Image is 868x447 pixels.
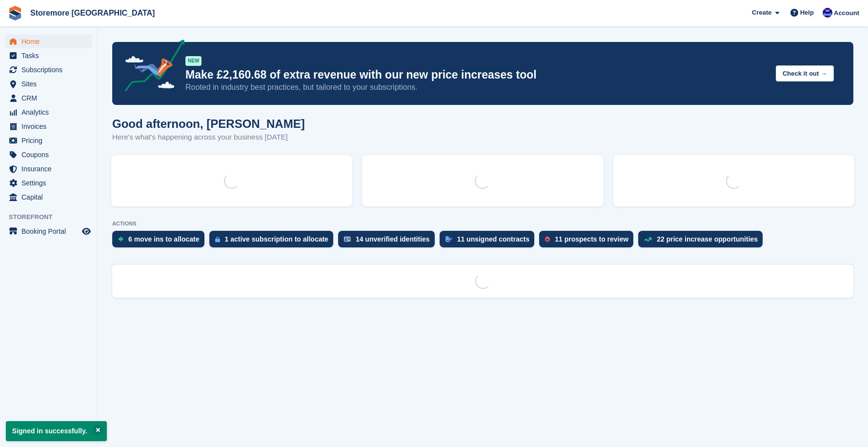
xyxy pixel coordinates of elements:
p: ACTIONS [112,221,853,227]
div: 22 price increase opportunities [657,235,758,243]
img: contract_signature_icon-13c848040528278c33f63329250d36e43548de30e8caae1d1a13099fd9432cc5.svg [445,236,452,242]
span: Home [21,35,80,48]
a: 11 unsigned contracts [440,231,540,252]
a: 6 move ins to allocate [112,231,209,252]
a: menu [5,105,92,119]
a: menu [5,49,92,62]
span: Help [800,8,814,18]
img: Angela [823,8,832,18]
span: Account [834,8,859,18]
div: 6 move ins to allocate [128,235,200,243]
span: Tasks [21,49,80,62]
span: Settings [21,176,80,190]
a: 14 unverified identities [338,231,440,252]
span: Subscriptions [21,63,80,77]
img: verify_identity-adf6edd0f0f0b5bbfe63781bf79b02c33cf7c696d77639b501bdc392416b5a36.svg [344,236,351,242]
span: CRM [21,91,80,105]
img: stora-icon-8386f47178a22dfd0bd8f6a31ec36ba5ce8667c1dd55bd0f319d3a0aa187defe.svg [8,6,22,20]
p: Here's what's happening across your business [DATE] [112,132,305,143]
div: 11 unsigned contracts [457,235,530,243]
span: Storefront [9,212,97,222]
a: menu [5,162,92,176]
span: Booking Portal [21,224,80,238]
h1: Good afternoon, [PERSON_NAME] [112,117,305,130]
button: Check it out → [776,65,834,81]
a: menu [5,190,92,204]
span: Coupons [21,148,80,162]
a: menu [5,77,92,91]
span: Capital [21,190,80,204]
a: menu [5,176,92,190]
p: Make £2,160.68 of extra revenue with our new price increases tool [185,68,768,82]
a: 22 price increase opportunities [638,231,767,252]
a: Preview store [81,225,92,237]
img: move_ins_to_allocate_icon-fdf77a2bb77ea45bf5b3d319d69a93e2d87916cf1d5bf7949dd705db3b84f3ca.svg [118,236,123,242]
span: Sites [21,77,80,91]
a: menu [5,91,92,105]
a: menu [5,63,92,77]
a: 11 prospects to review [539,231,638,252]
img: active_subscription_to_allocate_icon-d502201f5373d7db506a760aba3b589e785aa758c864c3986d89f69b8ff3... [215,236,220,243]
span: Invoices [21,120,80,133]
div: 14 unverified identities [356,235,430,243]
a: menu [5,134,92,147]
div: 1 active subscription to allocate [225,235,328,243]
span: Create [752,8,771,18]
span: Analytics [21,105,80,119]
img: prospect-51fa495bee0391a8d652442698ab0144808aea92771e9ea1ae160a38d050c398.svg [545,236,550,242]
a: 1 active subscription to allocate [209,231,338,252]
div: NEW [185,56,202,66]
a: Storemore [GEOGRAPHIC_DATA] [26,5,159,21]
div: 11 prospects to review [555,235,628,243]
p: Signed in successfully. [6,421,107,441]
span: Insurance [21,162,80,176]
p: Rooted in industry best practices, but tailored to your subscriptions. [185,82,768,93]
img: price_increase_opportunities-93ffe204e8149a01c8c9dc8f82e8f89637d9d84a8eef4429ea346261dce0b2c0.svg [644,237,652,242]
a: menu [5,148,92,162]
img: price-adjustments-announcement-icon-8257ccfd72463d97f412b2fc003d46551f7dbcb40ab6d574587a9cd5c0d94... [117,40,185,95]
a: menu [5,35,92,48]
span: Pricing [21,134,80,147]
a: menu [5,120,92,133]
a: menu [5,224,92,238]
